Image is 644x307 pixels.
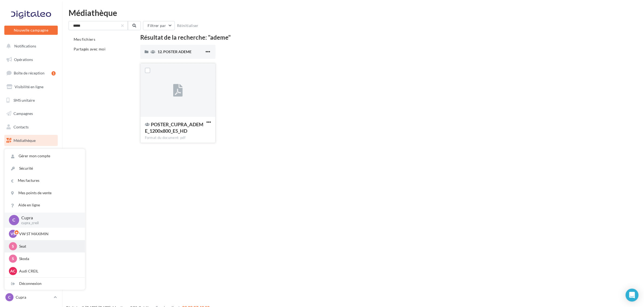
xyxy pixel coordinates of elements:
[13,111,33,116] span: Campagnes
[5,187,85,199] a: Mes points de vente
[14,57,33,62] span: Opérations
[13,138,36,143] span: Médiathèque
[19,256,79,261] p: Skoda
[21,215,76,221] p: Cupra
[158,49,192,54] span: 12. POSTER ADEME
[3,180,59,196] a: Campagnes DataOnDemand
[5,278,85,290] div: Déconnexion
[11,268,16,274] span: AC
[52,71,56,76] div: 1
[5,199,85,211] a: Aide en ligne
[21,221,76,226] p: cupra_creil
[15,84,43,89] span: Visibilité en ligne
[145,135,211,140] div: Format du document: pdf
[12,244,14,249] span: S
[3,67,59,79] a: Boîte de réception1
[19,244,79,249] p: Seat
[626,289,639,302] div: Open Intercom Messenger
[3,135,59,146] a: Médiathèque
[3,108,59,119] a: Campagnes
[3,81,59,93] a: Visibilité en ligne
[19,231,79,237] p: VW ST MAXIMIN
[3,95,59,106] a: SMS unitaire
[74,37,95,42] span: Mes fichiers
[3,148,59,159] a: Calendrier
[69,9,638,17] div: Médiathèque
[143,21,175,30] button: Filtrer par
[5,162,85,175] a: Sécurité
[13,125,29,129] span: Contacts
[16,295,52,300] p: Cupra
[3,54,59,65] a: Opérations
[13,217,16,223] span: C
[3,40,57,52] button: Notifications
[19,268,79,274] p: Audi CREIL
[4,26,58,35] button: Nouvelle campagne
[140,35,614,40] div: Résultat de la recherche: "ademe"
[3,121,59,133] a: Contacts
[3,162,59,178] a: PLV et print personnalisable
[145,121,204,134] span: POSTER_CUPRA_ADEME_1200x800_E5_HD
[12,256,14,261] span: S
[74,47,105,51] span: Partagés avec moi
[175,22,201,29] button: Réinitialiser
[5,150,85,162] a: Gérer mon compte
[8,295,11,300] span: C
[14,71,45,75] span: Boîte de réception
[5,175,85,187] a: Mes factures
[11,231,15,237] span: VS
[13,98,35,102] span: SMS unitaire
[14,44,36,48] span: Notifications
[4,292,58,302] a: C Cupra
